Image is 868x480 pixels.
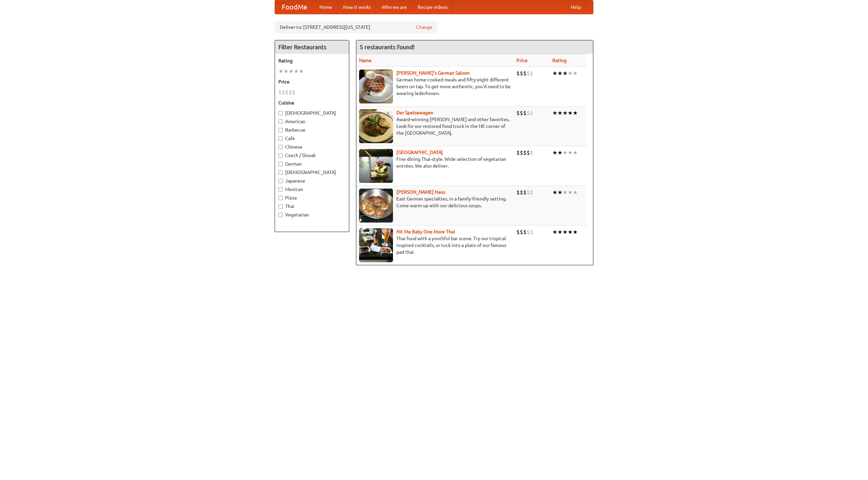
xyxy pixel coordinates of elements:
[396,150,443,155] b: [GEOGRAPHIC_DATA]
[563,70,568,77] li: ★
[568,70,573,77] li: ★
[278,68,283,75] li: ★
[359,76,511,97] p: German home-cooked meals and fifty-eight different beers on tap. To get more authentic, you'd nee...
[568,149,573,156] li: ★
[278,119,283,124] input: American
[396,189,445,195] a: [PERSON_NAME] Haus
[278,194,346,201] label: Pizza
[278,160,346,167] label: German
[292,89,295,96] li: $
[527,189,530,196] li: $
[283,68,289,75] li: ★
[278,127,346,133] label: Barbecue
[563,189,568,196] li: ★
[523,70,527,77] li: $
[516,189,520,196] li: $
[376,0,412,14] a: Who we are
[278,89,282,96] li: $
[516,70,520,77] li: $
[573,228,578,236] li: ★
[552,109,557,117] li: ★
[530,189,533,196] li: $
[360,44,415,50] ng-pluralize: 5 restaurants found!
[278,169,346,176] label: [DEMOGRAPHIC_DATA]
[278,211,346,218] label: Vegetarian
[565,0,586,14] a: Help
[278,179,283,183] input: Japanese
[573,189,578,196] li: ★
[278,99,346,106] h5: Cuisine
[573,109,578,117] li: ★
[552,189,557,196] li: ★
[516,228,520,236] li: $
[278,135,346,142] label: Cafe
[359,189,393,223] img: kohlhaus.jpg
[278,78,346,85] h5: Price
[557,228,563,236] li: ★
[278,177,346,184] label: Japanese
[278,110,346,116] label: [DEMOGRAPHIC_DATA]
[278,128,283,132] input: Barbecue
[530,109,533,117] li: $
[573,149,578,156] li: ★
[563,228,568,236] li: ★
[523,109,527,117] li: $
[552,149,557,156] li: ★
[359,235,511,255] p: Thai food with a youthful bar scene. Try our tropical inspired cocktails, or tuck into a plate of...
[278,145,283,149] input: Chinese
[516,109,520,117] li: $
[520,70,523,77] li: $
[557,109,563,117] li: ★
[396,229,455,234] a: Hit Me Baby One More Thai
[568,109,573,117] li: ★
[282,89,285,96] li: $
[527,228,530,236] li: $
[523,189,527,196] li: $
[557,70,563,77] li: ★
[278,170,283,175] input: [DEMOGRAPHIC_DATA]
[552,228,557,236] li: ★
[563,109,568,117] li: ★
[563,149,568,156] li: ★
[527,70,530,77] li: $
[557,149,563,156] li: ★
[359,116,511,136] p: Award-winning [PERSON_NAME] and other favorites. Look for our restored food truck in the NE corne...
[359,109,393,143] img: speisewagen.jpg
[523,228,527,236] li: $
[278,136,283,141] input: Cafe
[520,109,523,117] li: $
[275,40,349,54] h4: Filter Restaurants
[568,189,573,196] li: ★
[278,196,283,200] input: Pizza
[294,68,299,75] li: ★
[396,110,433,115] a: Der Speisewagen
[359,228,393,262] img: babythai.jpg
[278,153,283,158] input: Czech / Slovak
[278,186,346,193] label: Mexican
[289,68,294,75] li: ★
[516,58,528,63] a: Price
[299,68,304,75] li: ★
[552,70,557,77] li: ★
[573,70,578,77] li: ★
[275,0,314,14] a: FoodMe
[278,152,346,159] label: Czech / Slovak
[396,70,470,76] a: [PERSON_NAME]'s German Saloon
[527,149,530,156] li: $
[568,228,573,236] li: ★
[523,149,527,156] li: $
[516,149,520,156] li: $
[359,58,372,63] a: Name
[530,149,533,156] li: $
[520,189,523,196] li: $
[278,111,283,115] input: [DEMOGRAPHIC_DATA]
[278,162,283,166] input: German
[278,204,283,209] input: Thai
[412,0,453,14] a: Recipe videos
[359,149,393,183] img: satay.jpg
[278,213,283,217] input: Vegetarian
[552,58,567,63] a: Rating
